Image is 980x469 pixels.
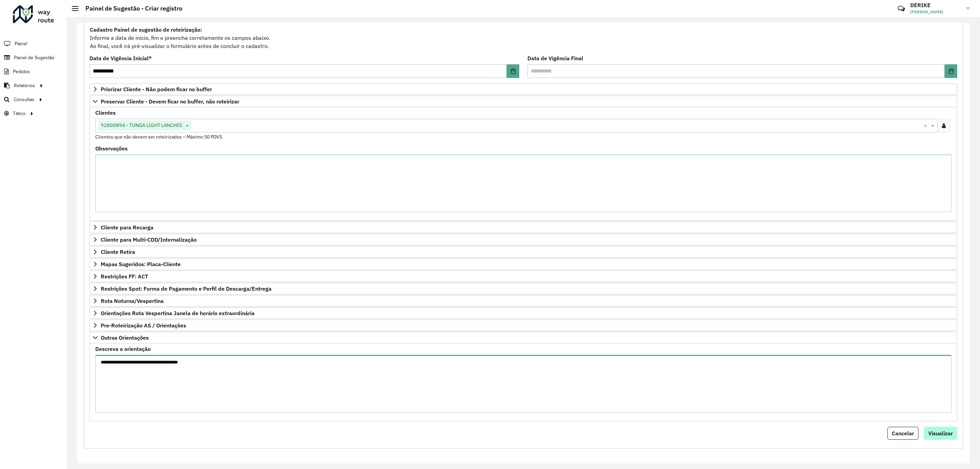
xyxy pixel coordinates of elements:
label: Descreva a orientação [95,345,151,353]
span: Outras Orientações [101,335,149,340]
label: Data de Vigência Inicial [89,54,152,62]
button: Choose Date [507,64,519,78]
strong: Cadastro Painel de sugestão de roteirização: [90,26,202,33]
span: Cancelar [892,430,914,437]
span: Cliente Retira [101,249,135,255]
a: Rota Noturna/Vespertina [89,295,957,307]
label: Data de Vigência Final [527,54,583,62]
a: Mapas Sugeridos: Placa-Cliente [89,258,957,270]
button: Choose Date [945,64,957,78]
a: Cliente Retira [89,246,957,258]
span: Relatórios [14,82,35,89]
span: Painel de Sugestão [14,54,54,61]
span: Restrições Spot: Forma de Pagamento e Perfil de Descarga/Entrega [101,286,272,291]
span: Preservar Cliente - Devem ficar no buffer, não roteirizar [101,99,239,104]
a: Pre-Roteirização AS / Orientações [89,320,957,331]
span: Tático [13,110,26,117]
a: Contato Rápido [894,1,909,16]
span: Rota Noturna/Vespertina [101,298,164,304]
a: Cliente para Recarga [89,222,957,233]
span: [PERSON_NAME] [910,9,961,15]
span: Cliente para Multi-CDD/Internalização [101,237,197,242]
span: × [184,122,191,130]
small: Clientes que não devem ser roteirizados – Máximo 50 PDVS [95,134,222,140]
a: Priorizar Cliente - Não podem ficar no buffer [89,83,957,95]
span: Orientações Rota Vespertina Janela de horário extraordinária [101,310,255,316]
label: Observações [95,144,128,152]
span: 92800894 - TUNGA LIGHT LANCHES [99,121,184,129]
a: Cliente para Multi-CDD/Internalização [89,234,957,245]
a: Orientações Rota Vespertina Janela de horário extraordinária [89,307,957,319]
span: Pre-Roteirização AS / Orientações [101,323,186,328]
span: Mapas Sugeridos: Placa-Cliente [101,261,181,267]
button: Cancelar [887,427,918,440]
span: Priorizar Cliente - Não podem ficar no buffer [101,86,212,92]
span: Painel [15,40,27,47]
label: Clientes [95,109,116,117]
span: Cliente para Recarga [101,225,153,230]
a: Restrições Spot: Forma de Pagamento e Perfil de Descarga/Entrega [89,283,957,294]
span: Consultas [14,96,34,103]
div: Informe a data de inicio, fim e preencha corretamente os campos abaixo. Ao final, você irá pré-vi... [89,25,957,50]
a: Outras Orientações [89,332,957,343]
h2: Painel de Sugestão - Criar registro [79,5,182,12]
button: Visualizar [924,427,957,440]
div: Preservar Cliente - Devem ficar no buffer, não roteirizar [89,107,957,221]
span: Restrições FF: ACT [101,274,148,279]
div: Outras Orientações [89,343,957,421]
span: Pedidos [13,68,30,75]
span: Visualizar [928,430,953,437]
h3: DERIKE [910,2,961,9]
a: Restrições FF: ACT [89,271,957,282]
a: Preservar Cliente - Devem ficar no buffer, não roteirizar [89,96,957,107]
span: Clear all [924,122,929,130]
